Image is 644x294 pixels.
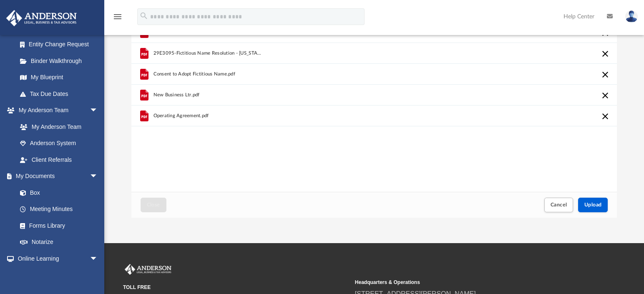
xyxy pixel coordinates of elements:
[113,12,123,22] i: menu
[600,70,610,80] button: Cancel this upload
[6,102,106,119] a: My Anderson Teamarrow_drop_down
[12,85,111,102] a: Tax Due Dates
[153,113,209,118] span: Operating Agreement.pdf
[625,10,638,23] img: User Pic
[141,198,166,212] button: Close
[544,198,574,212] button: Cancel
[355,279,581,286] small: Headquarters & Operations
[584,202,602,207] span: Upload
[6,168,106,185] a: My Documentsarrow_drop_down
[90,250,106,267] span: arrow_drop_down
[12,201,106,218] a: Meeting Minutes
[12,151,106,168] a: Client Referrals
[153,92,199,98] span: New Business Ltr.pdf
[12,217,102,234] a: Forms Library
[578,198,608,212] button: Upload
[123,264,173,275] img: Anderson Advisors Platinum Portal
[551,202,567,207] span: Cancel
[153,71,235,77] span: Consent to Adopt Fictitious Name.pdf
[12,36,111,53] a: Entity Change Request
[600,90,610,101] button: Cancel this upload
[153,50,263,56] span: 29E3095-Fictitious Name Resolution - [US_STATE] Pain Coaching.pdf
[90,168,106,185] span: arrow_drop_down
[147,202,160,207] span: Close
[12,69,106,86] a: My Blueprint
[12,118,102,135] a: My Anderson Team
[139,11,148,20] i: search
[12,184,102,201] a: Box
[12,53,111,69] a: Binder Walkthrough
[600,49,610,59] button: Cancel this upload
[12,234,106,251] a: Notarize
[600,111,610,121] button: Cancel this upload
[6,250,106,267] a: Online Learningarrow_drop_down
[4,10,79,26] img: Anderson Advisors Platinum Portal
[12,135,106,152] a: Anderson System
[90,102,106,119] span: arrow_drop_down
[113,16,123,22] a: menu
[123,284,349,291] small: TOLL FREE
